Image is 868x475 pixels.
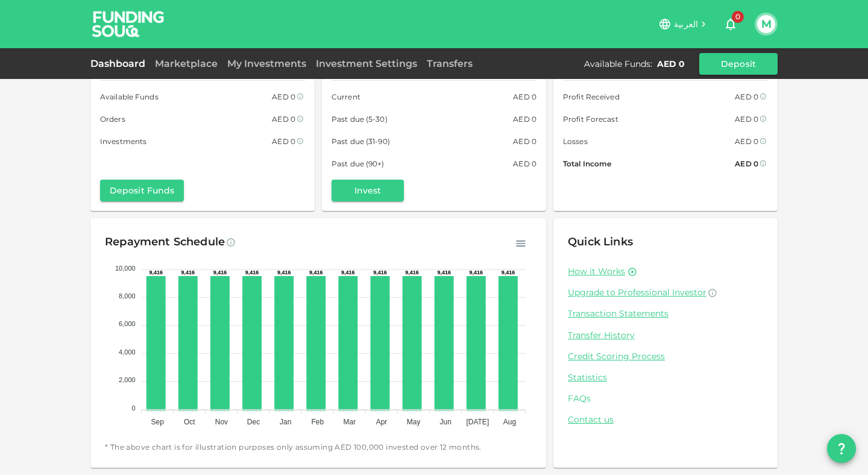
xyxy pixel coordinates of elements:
[376,418,388,426] tspan: Apr
[563,90,620,103] span: Profit Received
[503,418,516,426] tspan: Aug
[272,135,295,148] div: AED 0
[222,58,311,69] a: My Investments
[757,15,775,33] button: M
[568,287,763,298] a: Upgrade to Professional Investor
[674,19,698,30] span: العربية
[311,58,422,69] a: Investment Settings
[719,12,743,36] button: 0
[735,157,758,170] div: AED 0
[513,135,536,148] div: AED 0
[407,418,421,426] tspan: May
[568,287,706,298] span: Upgrade to Professional Investor
[119,348,136,356] tspan: 4,000
[568,351,763,362] a: Credit Scoring Process
[568,235,633,248] span: Quick Links
[563,113,618,125] span: Profit Forecast
[272,113,295,125] div: AED 0
[568,266,625,277] a: How it Works
[568,414,763,426] a: Contact us
[332,157,385,170] span: Past due (90+)
[247,418,260,426] tspan: Dec
[732,11,744,23] span: 0
[584,58,652,70] div: Available Funds :
[280,418,291,426] tspan: Jan
[513,90,536,103] div: AED 0
[563,157,611,170] span: Total Income
[344,418,356,426] tspan: Mar
[119,292,136,300] tspan: 8,000
[332,90,360,103] span: Current
[513,157,536,170] div: AED 0
[105,441,532,453] span: * The above chart is for illustration purposes only assuming AED 100,000 invested over 12 months.
[657,58,685,70] div: AED 0
[699,53,778,75] button: Deposit
[311,418,324,426] tspan: Feb
[119,376,136,383] tspan: 2,000
[568,330,763,341] a: Transfer History
[563,135,588,148] span: Losses
[568,393,763,404] a: FAQs
[332,180,404,201] button: Invest
[735,90,758,103] div: AED 0
[466,418,489,426] tspan: [DATE]
[105,233,225,252] div: Repayment Schedule
[568,372,763,383] a: Statistics
[100,113,125,125] span: Orders
[215,418,228,426] tspan: Nov
[735,113,758,125] div: AED 0
[115,265,136,272] tspan: 10,000
[100,90,159,103] span: Available Funds
[272,90,295,103] div: AED 0
[151,418,165,426] tspan: Sep
[332,135,390,148] span: Past due (31-90)
[513,113,536,125] div: AED 0
[119,320,136,327] tspan: 6,000
[735,135,758,148] div: AED 0
[827,434,856,463] button: question
[568,308,763,319] a: Transaction Statements
[132,404,136,412] tspan: 0
[150,58,222,69] a: Marketplace
[184,418,195,426] tspan: Oct
[332,113,388,125] span: Past due (5-30)
[100,180,184,201] button: Deposit Funds
[90,58,150,69] a: Dashboard
[422,58,477,69] a: Transfers
[100,135,146,148] span: Investments
[440,418,451,426] tspan: Jun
